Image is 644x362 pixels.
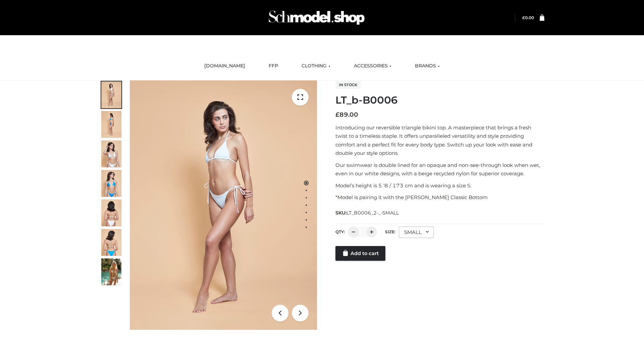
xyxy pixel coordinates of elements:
span: SKU: [335,209,399,217]
span: £ [522,15,525,20]
span: LT_B0006_2-_-SMALL [346,210,399,216]
div: SMALL [399,227,434,238]
a: Add to cart [335,246,385,261]
p: Our swimwear is double lined for an opaque and non-see-through look when wet, even in our white d... [335,161,544,178]
a: ACCESSORIES [349,59,396,73]
img: ArielClassicBikiniTop_CloudNine_AzureSky_OW114ECO_2-scaled.jpg [101,111,121,138]
bdi: 0.00 [522,15,534,20]
span: £ [335,111,339,118]
img: ArielClassicBikiniTop_CloudNine_AzureSky_OW114ECO_1 [130,80,317,330]
a: [DOMAIN_NAME] [199,59,250,73]
span: In stock [335,81,361,89]
a: FFP [264,59,283,73]
img: ArielClassicBikiniTop_CloudNine_AzureSky_OW114ECO_3-scaled.jpg [101,140,121,167]
p: *Model is pairing it with the [PERSON_NAME] Classic Bottom [335,193,544,202]
a: BRANDS [410,59,445,73]
img: Arieltop_CloudNine_AzureSky2.jpg [101,258,121,285]
label: QTY: [335,229,345,234]
img: Schmodel Admin 964 [266,4,367,31]
bdi: 89.00 [335,111,358,118]
img: ArielClassicBikiniTop_CloudNine_AzureSky_OW114ECO_8-scaled.jpg [101,229,121,256]
img: ArielClassicBikiniTop_CloudNine_AzureSky_OW114ECO_7-scaled.jpg [101,199,121,226]
p: Introducing our reversible triangle bikini top. A masterpiece that brings a fresh twist to a time... [335,123,544,158]
img: ArielClassicBikiniTop_CloudNine_AzureSky_OW114ECO_1-scaled.jpg [101,81,121,108]
p: Model’s height is 5 ‘8 / 173 cm and is wearing a size S. [335,181,544,190]
a: CLOTHING [297,59,335,73]
a: £0.00 [522,15,534,20]
h1: LT_b-B0006 [335,94,544,106]
img: ArielClassicBikiniTop_CloudNine_AzureSky_OW114ECO_4-scaled.jpg [101,170,121,197]
label: Size: [385,229,395,234]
